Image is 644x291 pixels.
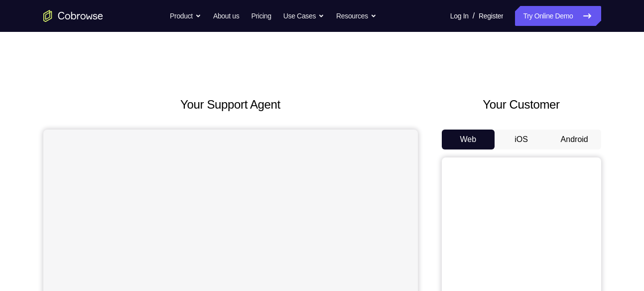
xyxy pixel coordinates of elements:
[450,6,469,26] a: Log In
[479,6,503,26] a: Register
[43,96,418,114] h2: Your Support Agent
[43,10,103,22] a: Go to the home page
[442,96,601,114] h2: Your Customer
[336,6,377,26] button: Resources
[473,10,475,22] span: /
[515,6,601,26] a: Try Online Demo
[548,130,601,149] button: Android
[495,130,548,149] button: iOS
[251,6,271,26] a: Pricing
[170,6,201,26] button: Product
[213,6,239,26] a: About us
[283,6,324,26] button: Use Cases
[442,130,495,149] button: Web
